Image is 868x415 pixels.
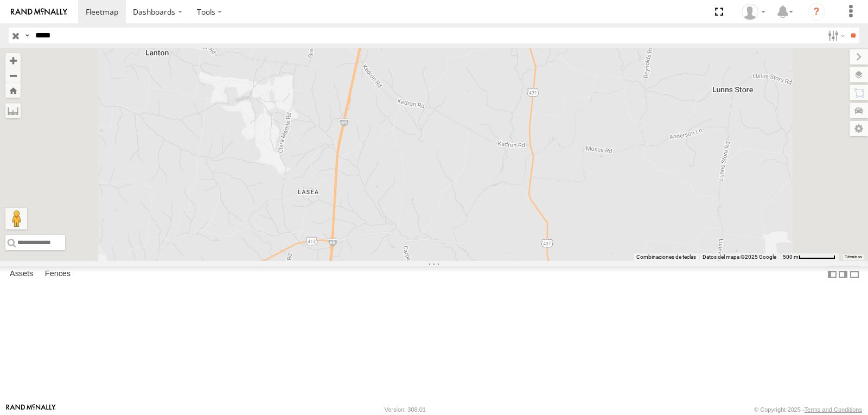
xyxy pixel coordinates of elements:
[808,3,825,21] i: ?
[845,255,862,259] a: Términos (se abre en una nueva pestaña)
[636,253,696,261] button: Combinaciones de teclas
[6,404,56,415] a: Visit our Website
[738,4,769,20] div: Miguel Cantu
[5,103,21,118] label: Measure
[780,253,839,261] button: Escala del mapa: 500 m por 64 píxeles
[5,68,21,83] button: Zoom out
[754,406,862,413] div: © Copyright 2025 -
[838,266,848,282] label: Dock Summary Table to the Right
[5,83,21,98] button: Zoom Home
[824,28,847,43] label: Search Filter Options
[850,121,868,136] label: Map Settings
[4,267,39,282] label: Assets
[5,53,21,68] button: Zoom in
[703,254,776,260] span: Datos del mapa ©2025 Google
[23,28,31,43] label: Search Query
[5,208,27,229] button: Arrastra al hombrecito al mapa para abrir Street View
[385,406,426,413] div: Version: 308.01
[40,267,76,282] label: Fences
[805,406,862,413] a: Terms and Conditions
[827,266,838,282] label: Dock Summary Table to the Left
[849,266,860,282] label: Hide Summary Table
[783,254,799,260] span: 500 m
[11,8,67,16] img: rand-logo.svg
